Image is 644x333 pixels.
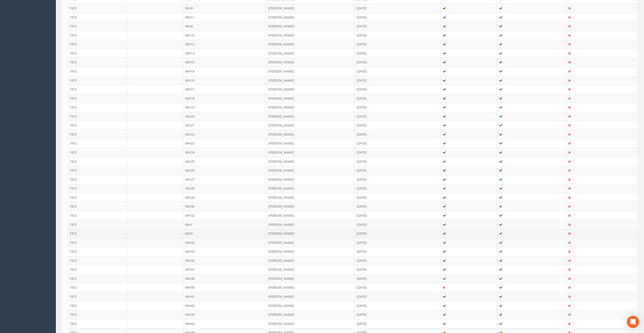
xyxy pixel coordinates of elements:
td: MH16 [183,76,266,85]
td: [DATE] [355,184,441,193]
td: [PERSON_NAME] [266,166,355,175]
td: 7472 [68,157,127,166]
td: [DATE] [355,238,441,247]
td: MH28 [183,184,266,193]
td: MH43 [183,319,266,328]
td: [PERSON_NAME] [266,157,355,166]
td: 7472 [68,85,127,94]
td: [PERSON_NAME] [266,76,355,85]
td: [PERSON_NAME] [266,229,355,238]
td: 7472 [68,310,127,319]
td: MH41 [183,292,266,301]
td: [DATE] [355,265,441,274]
td: [PERSON_NAME] [266,49,355,58]
td: [DATE] [355,166,441,175]
td: 7472 [68,274,127,283]
td: [PERSON_NAME] [266,85,355,94]
td: MH18 [183,94,266,103]
td: 7472 [68,256,127,265]
td: 7472 [68,103,127,112]
td: [PERSON_NAME] [266,103,355,112]
td: MH42 [183,301,266,310]
td: 7472 [68,319,127,328]
td: [PERSON_NAME] [266,13,355,22]
td: MH37 [183,265,266,274]
td: 7472 [68,94,127,103]
td: 7472 [68,166,127,175]
td: [PERSON_NAME] [266,4,355,13]
td: 7472 [68,175,127,184]
td: [PERSON_NAME] [266,292,355,301]
td: [DATE] [355,22,441,31]
td: [PERSON_NAME] [266,301,355,310]
td: [DATE] [355,13,441,22]
td: [PERSON_NAME] [266,67,355,76]
td: 7472 [68,283,127,292]
td: 7472 [68,49,127,58]
td: 7472 [68,58,127,67]
td: 7472 [68,76,127,85]
td: 7472 [68,121,127,130]
td: MH1 [183,220,266,229]
td: 7472 [68,220,127,229]
td: 7472 [68,22,127,31]
td: MH22 [183,130,266,139]
td: MH30 [183,202,266,211]
td: MH10 [183,31,266,40]
td: [PERSON_NAME] [266,274,355,283]
td: [DATE] [355,157,441,166]
td: MH8 [183,22,266,31]
td: [DATE] [355,310,441,319]
td: [PERSON_NAME] [266,265,355,274]
td: MH15 [183,58,266,67]
td: MH24 [183,148,266,157]
td: [PERSON_NAME] [266,148,355,157]
td: [DATE] [355,193,441,202]
td: 7472 [68,139,127,148]
td: [DATE] [355,31,441,40]
td: [DATE] [355,301,441,310]
td: [PERSON_NAME] [266,211,355,220]
td: 7472 [68,193,127,202]
td: MH26 [183,166,266,175]
td: [PERSON_NAME] [266,220,355,229]
td: [DATE] [355,130,441,139]
td: [PERSON_NAME] [266,238,355,247]
td: [DATE] [355,103,441,112]
td: [DATE] [355,58,441,67]
td: [DATE] [355,274,441,283]
td: 7472 [68,13,127,22]
td: MH35 [183,247,266,256]
td: [PERSON_NAME] [266,283,355,292]
td: [DATE] [355,67,441,76]
td: 7472 [68,202,127,211]
td: 7472 [68,112,127,121]
td: MH23 [183,139,266,148]
td: [PERSON_NAME] [266,247,355,256]
td: [PERSON_NAME] [266,94,355,103]
td: [PERSON_NAME] [266,319,355,328]
td: [DATE] [355,319,441,328]
td: MH27 [183,175,266,184]
td: 7472 [68,67,127,76]
td: [PERSON_NAME] [266,112,355,121]
td: [DATE] [355,85,441,94]
td: MH12 [183,40,266,49]
td: MH39 [183,310,266,319]
td: [PERSON_NAME] [266,256,355,265]
td: [DATE] [355,292,441,301]
td: [DATE] [355,256,441,265]
td: 7472 [68,211,127,220]
td: MH5 [183,229,266,238]
td: [PERSON_NAME] [266,193,355,202]
td: [DATE] [355,112,441,121]
td: [DATE] [355,247,441,256]
td: [DATE] [355,76,441,85]
td: MH20 [183,112,266,121]
td: 7472 [68,247,127,256]
td: [DATE] [355,121,441,130]
td: 7472 [68,40,127,49]
td: MH11 [183,13,266,22]
td: [PERSON_NAME] [266,31,355,40]
td: [DATE] [355,139,441,148]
